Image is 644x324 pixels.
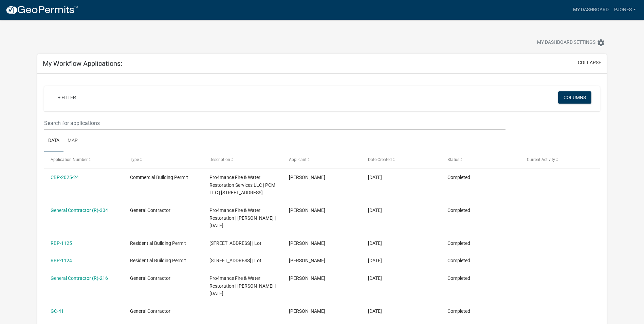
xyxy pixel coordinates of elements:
span: 807 French Street Jeffersonville IN 47130 | Lot [209,240,261,246]
span: 12/11/2023 [368,308,382,314]
span: Current Activity [527,157,555,162]
span: Status [447,157,459,162]
span: Residential Building Permit [130,240,186,246]
span: 1107 Highland Drive | Lot [209,258,261,263]
a: + Filter [52,91,81,104]
span: General Contractor [130,308,170,314]
span: Completed [447,175,470,180]
span: 12/11/2024 [368,208,382,213]
button: collapse [578,59,601,66]
span: Commercial Building Permit [130,175,188,180]
span: 05/02/2024 [368,240,382,246]
a: General Contractor (R)-304 [51,208,108,213]
datatable-header-cell: Application Number [44,151,124,168]
span: General Contractor [130,208,170,213]
datatable-header-cell: Status [441,151,520,168]
span: Application Number [51,157,88,162]
span: Pro4mance Fire & Water Restoration Services LLC | PCM LLC | 300 PEARL ST. [209,175,275,196]
span: 04/17/2024 [368,275,382,281]
span: Completed [447,208,470,213]
a: PJones [611,3,639,16]
a: Data [44,130,63,152]
datatable-header-cell: Description [203,151,282,168]
datatable-header-cell: Current Activity [520,151,600,168]
a: CBP-2025-24 [51,175,79,180]
span: Completed [447,258,470,263]
span: Completed [447,240,470,246]
input: Search for applications [44,116,505,130]
a: Map [63,130,82,152]
span: Type [130,157,139,162]
h5: My Workflow Applications: [43,59,122,68]
i: settings [597,39,605,47]
a: GC-41 [51,308,64,314]
span: Description [209,157,230,162]
button: My Dashboard Settingssettings [532,36,610,49]
span: Completed [447,308,470,314]
span: Philip Jones [289,308,325,314]
span: Date Created [368,157,392,162]
button: Columns [558,91,591,104]
a: RBP-1124 [51,258,72,263]
span: Philip Jones [289,240,325,246]
span: 05/02/2024 [368,258,382,263]
span: Pro4mance Fire & Water Restoration | Philip Jones | 12/31/2025 [209,208,276,229]
span: Pro4mance Fire & Water Restoration | Philip Jones | 12/31/2024 [209,275,276,296]
datatable-header-cell: Applicant [282,151,362,168]
a: General Contractor (R)-216 [51,275,108,281]
span: Applicant [289,157,307,162]
span: Philip Jones [289,258,325,263]
datatable-header-cell: Date Created [362,151,441,168]
a: RBP-1125 [51,240,72,246]
span: Residential Building Permit [130,258,186,263]
datatable-header-cell: Type [124,151,203,168]
a: My Dashboard [570,3,611,16]
span: My Dashboard Settings [537,39,595,47]
span: General Contractor [130,275,170,281]
span: Philip Jones [289,208,325,213]
span: Philip Jones [289,175,325,180]
span: 02/05/2025 [368,175,382,180]
span: Completed [447,275,470,281]
span: Philip Jones [289,275,325,281]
